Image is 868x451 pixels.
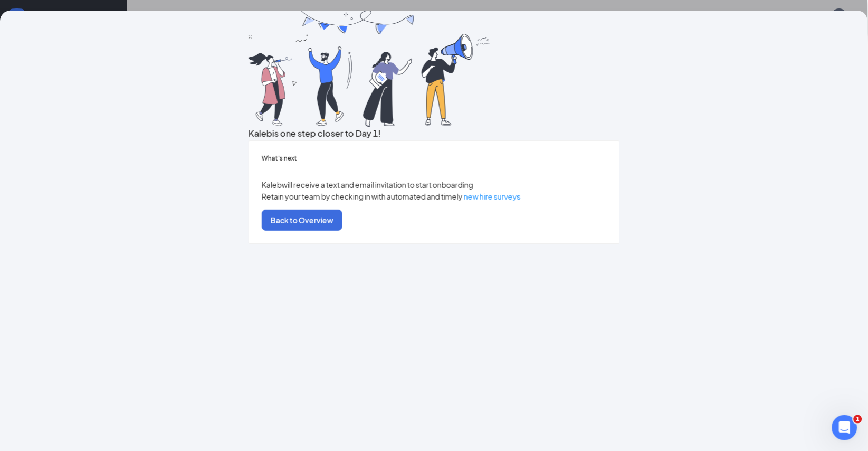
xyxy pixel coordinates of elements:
span: 1 [854,415,862,424]
p: Kaleb will receive a text and email invitation to start onboarding [262,179,607,191]
a: new hire surveys [464,192,521,201]
img: you are all set [249,11,491,127]
p: Retain your team by checking in with automated and timely [262,191,607,202]
iframe: Intercom live chat [832,415,857,440]
h3: Kaleb is one step closer to Day 1! [249,127,620,140]
h5: What’s next [262,154,607,163]
button: Back to Overview [262,210,342,231]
